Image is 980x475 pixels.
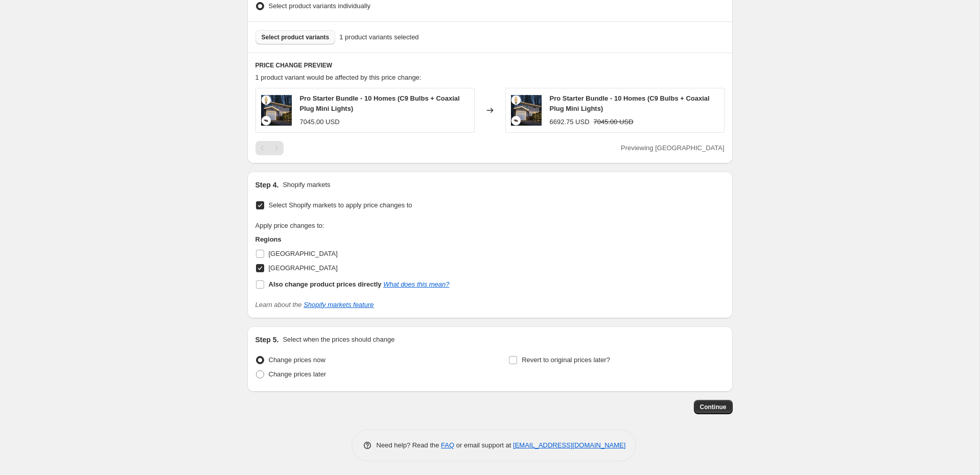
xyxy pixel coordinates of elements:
[255,30,336,44] button: Select product variants
[283,335,394,345] p: Select when the prices should change
[255,234,450,245] h3: Regions
[300,94,460,112] span: Pro Starter Bundle - 10 Homes (C9 Bulbs + Coaxial Plug Mini Lights)
[269,356,325,364] span: Change prices now
[255,301,374,308] i: Learn about the
[377,441,441,449] span: Need help? Read the
[441,441,454,449] a: FAQ
[594,117,634,127] strike: 7045.00 USD
[304,301,374,308] a: Shopify markets feature
[300,117,340,127] div: 7045.00 USD
[454,441,513,449] span: or email support at
[255,74,422,81] span: 1 product variant would be affected by this price change:
[255,180,279,190] h2: Step 4.
[550,117,590,127] div: 6692.75 USD
[255,222,324,229] span: Apply price changes to:
[269,2,370,10] span: Select product variants individually
[269,201,412,209] span: Select Shopify markets to apply price changes to
[269,280,382,288] b: Also change product prices directly
[283,180,330,190] p: Shopify markets
[261,95,292,126] img: 10-Home-Kit-C9-Coaxial_80x.jpg
[522,356,610,364] span: Revert to original prices later?
[255,61,725,69] h6: PRICE CHANGE PREVIEW
[621,144,725,152] span: Previewing [GEOGRAPHIC_DATA]
[269,250,338,257] span: [GEOGRAPHIC_DATA]
[550,94,710,112] span: Pro Starter Bundle - 10 Homes (C9 Bulbs + Coaxial Plug Mini Lights)
[700,403,727,411] span: Continue
[383,280,449,288] a: What does this mean?
[694,400,733,414] button: Continue
[262,33,330,41] span: Select product variants
[339,32,418,42] span: 1 product variants selected
[269,264,338,272] span: [GEOGRAPHIC_DATA]
[255,141,284,155] nav: Pagination
[511,95,542,126] img: 10-Home-Kit-C9-Coaxial_80x.jpg
[255,335,279,345] h2: Step 5.
[269,370,326,378] span: Change prices later
[513,441,625,449] a: [EMAIL_ADDRESS][DOMAIN_NAME]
